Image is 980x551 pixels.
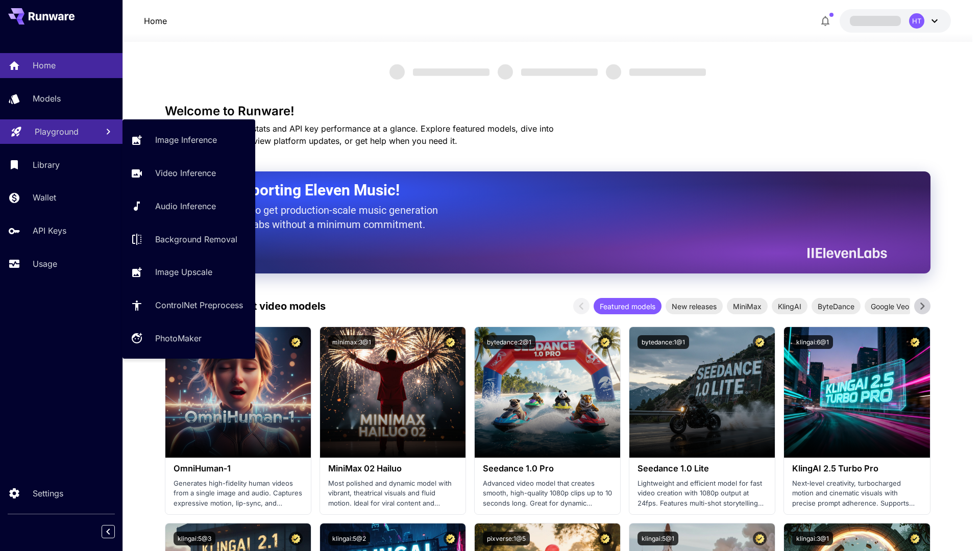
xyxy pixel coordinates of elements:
[320,327,465,458] img: alt
[122,161,255,186] a: Video Inference
[190,181,879,200] h2: Now Supporting Eleven Music!
[483,464,612,473] h3: Seedance 1.0 Pro
[174,464,303,473] h3: OmniHuman‑1
[753,335,767,349] button: Certified Model – Vetted for best performance and includes a commercial license.
[444,335,457,349] button: Certified Model – Vetted for best performance and includes a commercial license.
[33,224,66,237] p: API Keys
[33,191,56,204] p: Wallet
[792,335,833,349] button: klingai:6@1
[908,532,922,545] button: Certified Model – Vetted for best performance and includes a commercial license.
[102,525,115,538] button: Collapse sidebar
[289,335,303,349] button: Certified Model – Vetted for best performance and includes a commercial license.
[594,301,661,312] span: Featured models
[33,487,63,499] p: Settings
[122,326,255,351] a: PhotoMaker
[638,335,689,349] button: bytedance:1@1
[727,301,768,312] span: MiniMax
[772,301,807,312] span: KlingAI
[144,15,167,27] p: Home
[328,464,457,473] h3: MiniMax 02 Hailuo
[165,327,311,458] img: alt
[174,479,303,509] p: Generates high-fidelity human videos from a single image and audio. Captures expressive motion, l...
[155,332,202,344] p: PhotoMaker
[155,233,237,245] p: Background Removal
[328,335,375,349] button: minimax:3@1
[33,59,56,71] p: Home
[865,301,915,312] span: Google Veo
[144,15,167,27] nav: breadcrumb
[444,532,457,545] button: Certified Model – Vetted for best performance and includes a commercial license.
[190,203,446,232] p: The only way to get production-scale music generation from Eleven Labs without a minimum commitment.
[155,134,217,146] p: Image Inference
[638,532,678,545] button: klingai:5@1
[122,293,255,318] a: ControlNet Preprocess
[174,532,215,545] button: klingai:5@3
[792,464,921,473] h3: KlingAI 2.5 Turbo Pro
[784,327,929,458] img: alt
[122,194,255,219] a: Audio Inference
[629,327,775,458] img: alt
[483,479,612,509] p: Advanced video model that creates smooth, high-quality 1080p clips up to 10 seconds long. Great f...
[155,266,212,278] p: Image Upscale
[122,227,255,252] a: Background Removal
[792,479,921,509] p: Next‑level creativity, turbocharged motion and cinematic visuals with precise prompt adherence. S...
[122,260,255,285] a: Image Upscale
[33,258,57,270] p: Usage
[155,200,216,212] p: Audio Inference
[155,167,216,179] p: Video Inference
[33,159,60,171] p: Library
[328,479,457,509] p: Most polished and dynamic model with vibrant, theatrical visuals and fluid motion. Ideal for vira...
[155,299,243,311] p: ControlNet Preprocess
[289,532,303,545] button: Certified Model – Vetted for best performance and includes a commercial license.
[812,301,861,312] span: ByteDance
[638,464,767,473] h3: Seedance 1.0 Lite
[753,532,767,545] button: Certified Model – Vetted for best performance and includes a commercial license.
[598,532,612,545] button: Certified Model – Vetted for best performance and includes a commercial license.
[666,301,723,312] span: New releases
[483,335,535,349] button: bytedance:2@1
[908,335,922,349] button: Certified Model – Vetted for best performance and includes a commercial license.
[35,126,79,138] p: Playground
[638,479,767,509] p: Lightweight and efficient model for fast video creation with 1080p output at 24fps. Features mult...
[165,104,930,118] h3: Welcome to Runware!
[483,532,530,545] button: pixverse:1@5
[33,92,61,105] p: Models
[598,335,612,349] button: Certified Model – Vetted for best performance and includes a commercial license.
[122,128,255,153] a: Image Inference
[792,532,833,545] button: klingai:3@1
[165,123,554,146] span: Check out your usage stats and API key performance at a glance. Explore featured models, dive int...
[475,327,620,458] img: alt
[109,522,122,541] div: Collapse sidebar
[328,532,370,545] button: klingai:5@2
[909,13,924,29] div: HT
